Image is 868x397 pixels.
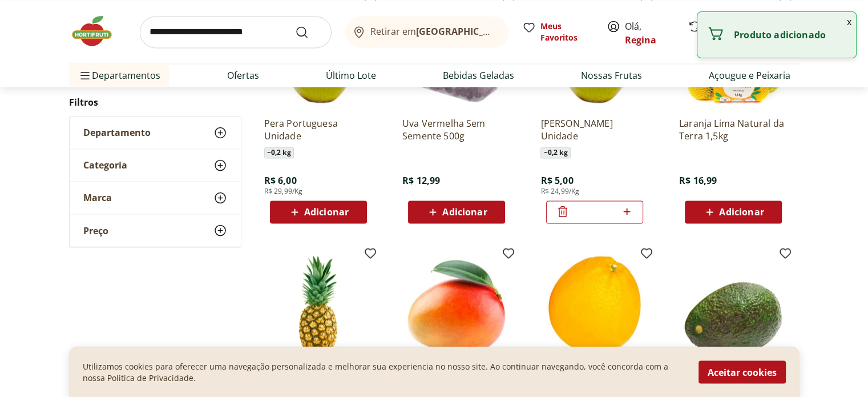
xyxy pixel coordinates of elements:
button: Categoria [70,150,241,182]
button: Retirar em[GEOGRAPHIC_DATA]/[GEOGRAPHIC_DATA] [345,16,508,48]
button: Aceitar cookies [699,360,786,383]
button: Menu [78,62,92,89]
span: Preço [83,225,108,236]
p: Produto adicionado [734,29,847,41]
span: Olá, [625,19,676,47]
span: Adicionar [442,207,487,216]
button: Submit Search [295,25,322,39]
button: Departamento [70,117,241,149]
span: Retirar em [370,26,496,37]
a: Ofertas [227,69,259,82]
button: Marca [70,182,241,214]
img: Manga Tommy Unidade [402,251,511,359]
span: Categoria [83,160,127,171]
img: Laranja Bahia Importada [540,251,649,359]
img: Abacaxi Unidade [264,251,373,359]
span: Departamentos [78,62,160,89]
button: Adicionar [685,200,782,223]
a: Meus Favoritos [522,21,593,43]
button: Adicionar [408,200,505,223]
b: [GEOGRAPHIC_DATA]/[GEOGRAPHIC_DATA] [416,25,608,38]
a: Laranja Lima Natural da Terra 1,5kg [679,117,788,142]
button: Preço [70,215,241,247]
span: R$ 29,99/Kg [264,187,303,196]
button: Adicionar [270,200,367,223]
a: [PERSON_NAME] Unidade [540,117,649,142]
a: Bebidas Geladas [443,69,514,82]
span: R$ 16,99 [679,174,717,187]
a: Regina [625,34,656,46]
a: Último Lote [326,69,376,82]
img: Mini Abacate [679,251,788,359]
span: Adicionar [719,207,764,216]
input: search [140,16,332,48]
span: ~ 0,2 kg [264,147,294,158]
img: Hortifruti [69,14,126,48]
button: Fechar notificação [842,12,856,31]
span: Adicionar [304,207,349,216]
span: Marca [83,193,112,204]
span: R$ 5,00 [540,174,573,187]
span: Meus Favoritos [540,21,593,43]
h2: Filtros [69,91,241,114]
p: Utilizamos cookies para oferecer uma navegação personalizada e melhorar sua experiencia no nosso ... [83,360,685,383]
a: Açougue e Peixaria [709,69,790,82]
a: Nossas Frutas [581,69,642,82]
span: R$ 12,99 [402,174,440,187]
a: Uva Vermelha Sem Semente 500g [402,117,511,142]
span: R$ 6,00 [264,174,297,187]
span: R$ 24,99/Kg [540,187,579,196]
span: ~ 0,2 kg [540,147,570,158]
a: Pera Portuguesa Unidade [264,117,373,142]
span: Departamento [83,127,151,139]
